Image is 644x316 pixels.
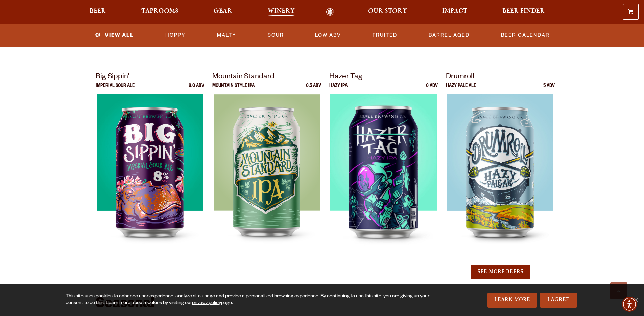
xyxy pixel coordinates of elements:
img: Hazer Tag [330,94,437,264]
p: Mountain Standard [212,71,321,84]
a: Beer Finder [498,8,549,16]
a: Drumroll Hazy Pale Ale 5 ABV Drumroll Drumroll [446,71,555,264]
a: View All [92,27,137,43]
p: Hazy Pale Ale [446,84,476,94]
a: Beer [85,8,111,16]
span: Taprooms [141,8,178,14]
a: privacy policy [192,301,221,306]
a: Beer Calendar [498,27,552,43]
button: See More Beers [471,265,530,279]
a: Gear [209,8,237,16]
a: Hazer Tag Hazy IPA 6 ABV Hazer Tag Hazer Tag [329,71,438,264]
a: Odell Home [317,8,343,16]
p: Hazy IPA [329,84,348,94]
a: Our Story [364,8,411,16]
span: Gear [214,8,232,14]
a: Malty [214,27,239,43]
a: Learn More [487,293,537,308]
a: Hoppy [163,27,188,43]
a: I Agree [540,293,577,308]
div: This site uses cookies to enhance user experience, analyze site usage and provide a personalized ... [66,293,432,307]
p: 6.5 ABV [306,84,321,94]
img: Drumroll [447,94,553,264]
p: 5 ABV [543,84,555,94]
a: Barrel Aged [426,27,472,43]
p: Imperial Sour Ale [96,84,135,94]
a: Big Sippin’ Imperial Sour Ale 8.0 ABV Big Sippin’ Big Sippin’ [96,71,205,264]
p: Mountain Style IPA [212,84,255,94]
p: Big Sippin’ [96,71,205,84]
img: Big Sippin’ [97,94,203,264]
div: Accessibility Menu [622,297,637,312]
span: Beer Finder [502,8,545,14]
a: Winery [263,8,299,16]
p: Hazer Tag [329,71,438,84]
span: Beer [90,8,106,14]
a: Taprooms [137,8,183,16]
a: Fruited [370,27,400,43]
p: 6 ABV [426,84,438,94]
a: Mountain Standard Mountain Style IPA 6.5 ABV Mountain Standard Mountain Standard [212,71,321,264]
p: Drumroll [446,71,555,84]
a: Sour [265,27,287,43]
span: Winery [268,8,295,14]
p: 8.0 ABV [189,84,204,94]
a: Low ABV [312,27,344,43]
img: Mountain Standard [214,94,320,264]
span: Our Story [368,8,407,14]
a: Impact [438,8,472,16]
span: Impact [442,8,467,14]
a: Scroll to top [610,282,627,299]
